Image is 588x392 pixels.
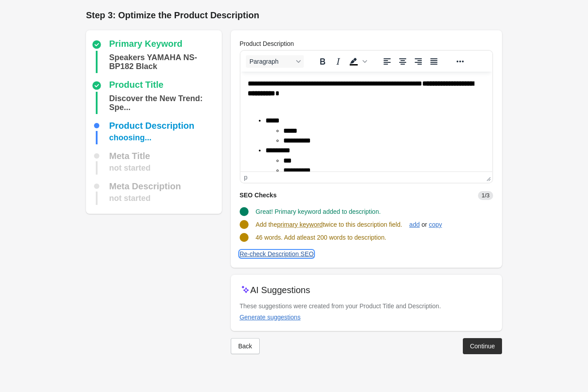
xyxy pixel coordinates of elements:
div: Back [238,343,252,350]
iframe: Rich Text Area [241,72,492,171]
button: Back [231,338,260,354]
div: Re-check Description SEO [240,250,314,257]
span: Add the twice to this description field. [256,221,402,228]
div: add [409,221,420,228]
div: Meta Description [109,182,181,191]
button: Generate suggestions [236,309,304,325]
span: Great! Primary keyword added to description. [256,208,381,215]
span: 1/3 [478,191,493,200]
button: Re-check Description SEO [236,246,318,262]
span: SEO Checks [240,192,277,199]
button: copy [425,216,446,233]
button: Blocks [246,55,304,68]
div: p [244,174,248,181]
div: choosing... [109,131,151,144]
div: Continue [470,343,495,350]
button: add [406,216,423,233]
div: Generate suggestions [240,314,301,321]
button: Align right [411,55,426,68]
div: copy [429,221,442,228]
button: Continue [463,338,502,354]
button: Align left [380,55,395,68]
button: Justify [426,55,441,68]
label: Product Description [240,39,294,48]
div: Speakers YAMAHA NS-BP182 Black [109,51,218,73]
body: Rich Text Area. Press ALT-0 for help. [7,7,245,194]
button: Align center [395,55,410,68]
h1: Step 3: Optimize the Product Description [86,9,502,21]
span: Paragraph [249,58,293,65]
span: 46 words. Add atleast 200 words to description. [256,234,386,241]
span: primary keyword [277,220,323,229]
span: or [420,220,429,229]
div: Press the Up and Down arrow keys to resize the editor. [483,172,492,183]
div: Primary Keyword [109,39,183,50]
button: Reveal or hide additional toolbar items [453,55,468,68]
p: AI Suggestions [250,284,310,296]
div: Background color [346,55,368,68]
div: Product Description [109,121,194,130]
div: Product Title [109,80,163,91]
button: Italic [331,55,346,68]
span: These suggestions were created from your Product Title and Description. [240,302,441,310]
button: Bold [315,55,330,68]
div: not started [109,192,151,205]
div: Meta Title [109,151,150,160]
div: Discover the New Trend: Speakers YAMAHA NS-BP182 Black - Wired 2.0 Channels in Black Color [109,92,218,114]
div: not started [109,161,151,175]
